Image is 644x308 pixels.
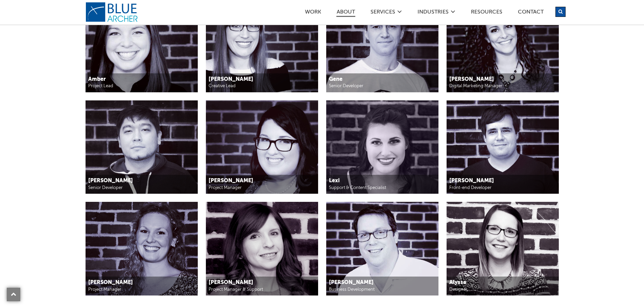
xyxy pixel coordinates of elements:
img: Alicia [206,100,318,194]
a: SERVICES [370,9,396,17]
a: ABOUT [336,9,355,17]
h5: [PERSON_NAME] [449,177,556,185]
h5: Amber [88,76,195,83]
div: Project Manager & Support [209,286,315,293]
img: Rick [326,202,438,295]
h5: [PERSON_NAME] [449,76,556,83]
h5: Lexi [329,177,435,185]
h5: Alyssa [449,279,556,286]
div: Designer [449,286,556,293]
div: Senior Developer [88,185,195,191]
h5: [PERSON_NAME] [209,177,315,185]
img: Yuri [86,100,198,194]
img: Barbara [206,202,318,295]
a: Resources [471,9,503,17]
img: Serge [447,100,559,194]
img: Alyssa [447,202,559,295]
img: Lexi [326,100,438,194]
a: Work [305,9,321,17]
div: Front-end Developer [449,185,556,191]
div: Project Lead [88,83,195,89]
a: Contact [518,9,544,17]
div: Business Development [329,286,435,293]
h5: [PERSON_NAME] [209,76,315,83]
div: Senior Developer [329,83,435,89]
a: logo [86,2,140,22]
h5: [PERSON_NAME] [88,177,195,185]
div: Digital Marketing Manager [449,83,556,89]
a: Industries [417,9,449,17]
div: Support & Content Specialist [329,185,435,191]
div: Project Manager [88,286,195,293]
h5: [PERSON_NAME] [329,279,435,286]
div: Creative Lead [209,83,315,89]
div: Project Manager [209,185,315,191]
h5: [PERSON_NAME] [88,279,195,286]
img: Kiley [86,202,198,295]
h5: Gene [329,76,435,83]
h5: [PERSON_NAME] [209,279,315,286]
